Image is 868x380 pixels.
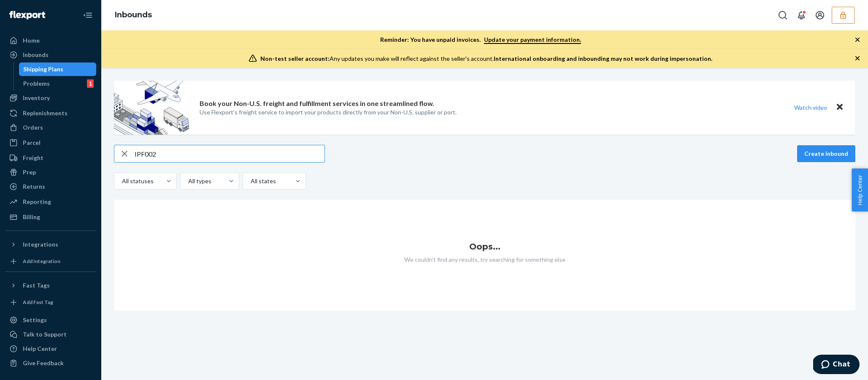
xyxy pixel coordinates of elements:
[23,299,53,306] div: Add Fast Tag
[114,242,855,251] h1: Oops...
[23,198,51,206] div: Reporting
[5,313,96,327] a: Settings
[23,109,68,117] div: Replenishments
[23,240,58,249] div: Integrations
[19,77,97,90] a: Problems1
[23,213,40,221] div: Billing
[187,177,188,185] input: All types
[852,168,868,212] button: Help Center
[5,195,96,209] a: Reporting
[5,121,96,134] a: Orders
[23,182,45,191] div: Returns
[23,359,64,367] div: Give Feedback
[108,3,159,27] ol: breadcrumbs
[813,355,860,376] iframe: Opens a widget where you can chat to one of our agents
[380,35,581,44] p: Reminder: You have unpaid invoices.
[484,36,581,44] a: Update your payment information.
[23,281,50,290] div: Fast Tags
[23,36,40,45] div: Home
[834,101,845,114] button: Close
[5,136,96,149] a: Parcel
[5,279,96,292] button: Fast Tags
[79,7,96,24] button: Close Navigation
[774,7,791,24] button: Open Search Box
[5,210,96,224] a: Billing
[5,296,96,309] a: Add Fast Tag
[5,34,96,47] a: Home
[793,7,810,24] button: Open notifications
[87,79,94,88] div: 1
[811,7,828,24] button: Open account menu
[115,10,152,19] a: Inbounds
[23,345,57,353] div: Help Center
[250,177,251,185] input: All states
[23,138,41,147] div: Parcel
[114,255,855,264] p: We couldn't find any results, try searching for something else
[494,55,712,62] span: International onboarding and inbounding may not work during impersonation.
[5,180,96,193] a: Returns
[797,145,855,162] button: Create inbound
[5,166,96,179] a: Prep
[23,330,67,339] div: Talk to Support
[23,168,36,176] div: Prep
[5,255,96,268] a: Add Integration
[789,101,833,114] button: Watch video
[5,151,96,165] a: Freight
[23,123,43,132] div: Orders
[260,54,712,63] div: Any updates you make will reflect against the seller's account.
[135,145,324,162] input: Search inbounds by name, destination, msku...
[23,79,50,88] div: Problems
[121,177,122,185] input: All statuses
[5,356,96,370] button: Give Feedback
[23,94,50,102] div: Inventory
[260,55,330,62] span: Non-test seller account:
[200,108,457,117] p: Use Flexport’s freight service to import your products directly from your Non-U.S. supplier or port.
[5,106,96,120] a: Replenishments
[23,51,49,59] div: Inbounds
[23,65,63,73] div: Shipping Plans
[23,258,60,265] div: Add Integration
[23,154,43,162] div: Freight
[19,62,97,76] a: Shipping Plans
[5,48,96,62] a: Inbounds
[23,316,47,324] div: Settings
[5,238,96,251] button: Integrations
[9,11,45,19] img: Flexport logo
[200,99,434,109] p: Book your Non-U.S. freight and fulfillment services in one streamlined flow.
[5,342,96,356] a: Help Center
[5,91,96,105] a: Inventory
[5,328,96,341] button: Talk to Support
